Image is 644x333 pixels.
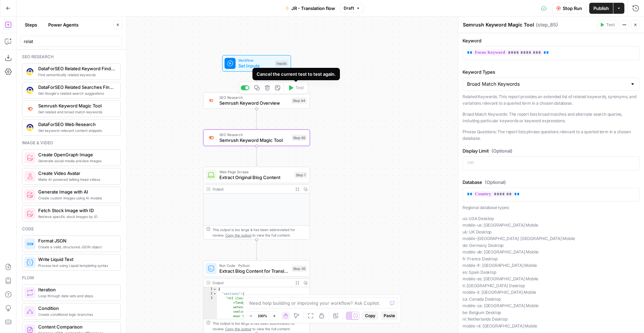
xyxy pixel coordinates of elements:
[552,3,586,14] button: Stop Run
[21,19,41,30] button: Steps
[38,286,115,293] span: Iteration
[219,174,292,181] span: Extract Original Blog Content
[212,227,307,238] div: This output is too large & has been abbreviated for review. to view the full content.
[219,137,289,144] span: Semrush Keyword Magic Tool
[563,5,582,12] span: Stop Run
[22,275,121,281] div: Flow
[219,169,292,175] span: Web Page Scrape
[38,214,115,219] span: Retrieve specific stock images by ID
[294,172,307,178] div: Step 1
[463,179,640,186] label: Database
[463,215,640,330] p: us: USA Desktop mobile-us: [GEOGRAPHIC_DATA] Mobile uk: UK Desktop mobile-[GEOGRAPHIC_DATA]: [GEO...
[22,140,121,146] div: Image & video
[38,72,115,77] span: Find semantically related keywords
[463,69,640,75] label: Keyword Types
[257,71,336,77] div: Cancel the current test to test again.
[38,128,115,133] span: Get keyword-relevant content snippets
[463,37,640,44] label: Keyword
[38,256,115,263] span: Write Liquid Text
[203,55,310,72] div: WorkflowSet InputsInputs
[256,146,258,166] g: Edge from step_85 to step_1
[285,83,307,92] button: Test
[38,109,115,115] span: Get related and broad match keywords
[219,263,289,268] span: Run Code · Python
[38,170,115,177] span: Create Video Avatar
[203,92,310,109] div: SEO ResearchSemrush Keyword OverviewStep 84Test
[27,154,33,161] img: pyizt6wx4h99f5rkgufsmugliyey
[467,81,627,87] input: Broad Match Keywords
[38,244,115,250] span: Create a valid, structured JSON object
[38,84,115,91] span: DataForSEO Related Searches Finder
[292,266,307,272] div: Step 35
[27,87,33,94] img: 9u0p4zbvbrir7uayayktvs1v5eg0
[38,263,115,268] span: Process text using Liquid templating syntax
[38,121,115,128] span: DataForSEO Web Research
[38,305,115,312] span: Condition
[219,95,289,100] span: SEO Research
[212,280,291,285] div: Output
[463,147,640,154] label: Display Limit
[27,124,33,131] img: 3hnddut9cmlpnoegpdll2wmnov83
[203,167,310,240] div: Web Page ScrapeExtract Original Blog ContentStep 1OutputThis output is too large & has been abbre...
[238,62,272,69] span: Set Inputs
[38,195,115,201] span: Create custom images using AI models
[258,313,267,319] span: 100%
[219,132,289,137] span: SEO Research
[213,292,217,296] span: Toggle code folding, rows 2 through 7
[24,38,119,45] input: Search steps
[593,5,609,12] span: Publish
[38,312,115,317] span: Create conditional logic branches
[22,226,121,232] div: Code
[38,102,115,109] span: Semrush Keyword Magic Tool
[38,323,115,330] span: Content Comparison
[38,293,115,299] span: Loop through data sets and steps
[381,311,398,320] button: Paste
[463,204,640,211] p: Regional database types:
[463,128,640,142] p: Phrase Questions: The report lists phrase questions relevant to a queried term in a chosen database.
[536,21,558,28] span: ( step_85 )
[344,5,354,11] span: Draft
[256,240,258,260] g: Edge from step_1 to step_35
[225,327,251,331] span: Copy the output
[44,19,83,30] button: Power Agents
[208,97,215,103] img: v3j4otw2j2lxnxfkcl44e66h4fup
[362,311,378,320] button: Copy
[38,65,115,72] span: DataForSEO Related Keyword Finder
[589,3,613,14] button: Publish
[238,58,272,63] span: Workflow
[463,21,534,28] textarea: Semrush Keyword Magic Tool
[291,97,307,104] div: Step 84
[341,4,363,13] button: Draft
[485,179,506,186] span: (Optional)
[463,111,640,124] p: Broad Match Keywords: The report lists broad matches and alternate search queries, including part...
[38,207,115,214] span: Fetch Stock Image with ID
[281,3,339,14] button: JR - Translation flow
[203,129,310,146] div: SEO ResearchSemrush Keyword Magic ToolStep 85
[275,60,288,66] div: Inputs
[384,313,395,319] span: Paste
[597,20,618,29] button: Test
[38,151,115,158] span: Create OpenGraph Image
[365,313,375,319] span: Copy
[256,109,258,129] g: Edge from step_84 to step_85
[204,292,217,296] div: 2
[212,186,291,192] div: Output
[22,54,121,60] div: Seo research
[38,188,115,195] span: Generate Image with AI
[38,158,115,164] span: Generate social media preview images
[27,105,33,112] img: 8a3tdog8tf0qdwwcclgyu02y995m
[38,177,115,182] span: Make AI-powered talking head videos
[219,100,289,106] span: Semrush Keyword Overview
[463,93,640,107] p: Related Keywords: This report provides an extended list of related keywords, synonyms, and variat...
[291,5,335,12] span: JR - Translation flow
[208,134,215,141] img: 8a3tdog8tf0qdwwcclgyu02y995m
[491,147,512,154] span: (Optional)
[219,268,289,274] span: Extract Blog Content for Translation
[606,22,615,28] span: Test
[225,233,251,237] span: Copy the output
[38,91,115,96] span: Get Google's related search suggestions
[295,85,304,91] span: Test
[27,173,33,180] img: rmejigl5z5mwnxpjlfq225817r45
[213,287,217,292] span: Toggle code folding, rows 1 through 8
[204,287,217,292] div: 1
